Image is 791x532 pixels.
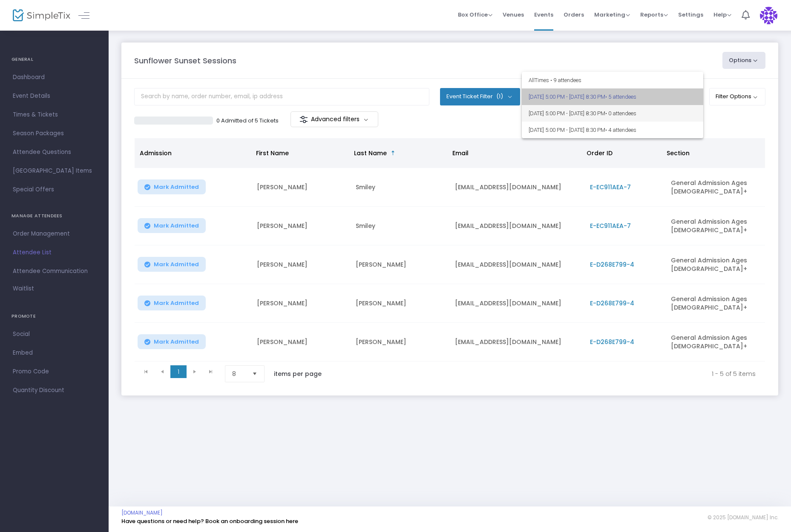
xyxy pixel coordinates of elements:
span: • 4 attendees [605,127,636,133]
span: All Times • 9 attendees [529,72,696,88]
span: [DATE] 5:00 PM - [DATE] 8:30 PM [529,88,696,105]
span: • 5 attendees [605,94,636,100]
span: [DATE] 5:00 PM - [DATE] 8:30 PM [529,105,696,122]
span: • 0 attendees [605,110,636,117]
span: [DATE] 5:00 PM - [DATE] 8:30 PM [529,122,696,138]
